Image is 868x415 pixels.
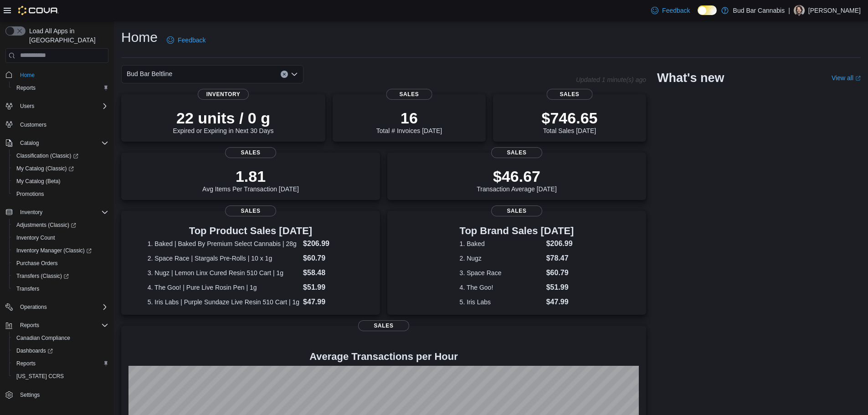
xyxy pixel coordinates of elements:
[16,178,61,185] span: My Catalog (Beta)
[9,332,112,344] button: Canadian Compliance
[662,6,690,15] span: Feedback
[542,109,598,134] div: Total Sales [DATE]
[733,5,785,16] p: Bud Bar Cannabis
[18,6,59,15] img: Cova
[303,297,354,307] dd: $47.99
[13,333,74,343] a: Canadian Compliance
[20,139,39,147] span: Catalog
[9,219,112,231] a: Adjustments (Classic)
[376,109,442,127] p: 16
[2,206,112,219] button: Inventory
[16,101,108,112] span: Users
[13,176,64,187] a: My Catalog (Beta)
[9,162,112,175] a: My Catalog (Classic)
[657,71,724,85] h2: What's new
[127,68,172,79] span: Bud Bar Beltline
[2,388,112,401] button: Settings
[225,205,276,216] span: Sales
[477,167,557,193] div: Transaction Average [DATE]
[20,303,47,311] span: Operations
[9,344,112,357] a: Dashboards
[460,283,543,292] dt: 4. The Goo!
[121,28,158,46] h1: Home
[202,167,299,193] div: Avg Items Per Transaction [DATE]
[16,320,108,331] span: Reports
[148,239,299,248] dt: 1. Baked | Baked By Premium Select Cannabis | 28g
[547,89,593,100] span: Sales
[13,176,108,187] span: My Catalog (Beta)
[546,282,574,293] dd: $51.99
[148,225,354,236] h3: Top Product Sales [DATE]
[460,254,543,263] dt: 2. Nugz
[20,322,39,329] span: Reports
[9,282,112,295] button: Transfers
[16,152,78,159] span: Classification (Classic)
[13,371,108,382] span: Washington CCRS
[16,119,50,130] a: Customers
[794,5,805,16] div: Doug W
[16,320,43,331] button: Reports
[16,119,108,130] span: Customers
[16,389,43,400] a: Settings
[13,220,108,231] span: Adjustments (Classic)
[163,31,209,49] a: Feedback
[178,36,205,45] span: Feedback
[13,258,108,269] span: Purchase Orders
[13,82,39,93] a: Reports
[13,358,39,369] a: Reports
[477,167,557,185] p: $46.67
[546,297,574,307] dd: $47.99
[13,283,108,294] span: Transfers
[491,205,542,216] span: Sales
[16,190,44,198] span: Promotions
[13,232,108,243] span: Inventory Count
[546,253,574,264] dd: $78.47
[148,297,299,307] dt: 5. Iris Labs | Purple Sundaze Live Resin 510 Cart | 1g
[20,391,40,399] span: Settings
[13,345,108,356] span: Dashboards
[148,268,299,277] dt: 3. Nugz | Lemon Linx Cured Resin 510 Cart | 1g
[13,271,108,282] span: Transfers (Classic)
[16,138,108,149] span: Catalog
[281,71,288,78] button: Clear input
[20,209,42,216] span: Inventory
[16,84,36,92] span: Reports
[9,188,112,200] button: Promotions
[128,351,639,362] h4: Average Transactions per Hour
[173,109,274,127] p: 22 units / 0 g
[20,72,35,79] span: Home
[2,100,112,113] button: Users
[460,225,574,236] h3: Top Brand Sales [DATE]
[9,257,112,270] button: Purchase Orders
[460,239,543,248] dt: 1. Baked
[9,270,112,282] a: Transfers (Classic)
[13,163,108,174] span: My Catalog (Classic)
[9,357,112,370] button: Reports
[13,283,43,294] a: Transfers
[13,271,72,282] a: Transfers (Classic)
[225,147,276,158] span: Sales
[13,371,67,382] a: [US_STATE] CCRS
[16,302,108,313] span: Operations
[16,260,58,267] span: Purchase Orders
[148,254,299,263] dt: 2. Space Race | Stargals Pre-Rolls | 10 x 1g
[9,175,112,188] button: My Catalog (Beta)
[13,82,108,93] span: Reports
[291,71,298,78] button: Open list of options
[16,247,92,254] span: Inventory Manager (Classic)
[376,109,442,134] div: Total # Invoices [DATE]
[9,82,112,94] button: Reports
[16,69,108,81] span: Home
[20,121,46,128] span: Customers
[698,5,717,15] input: Dark Mode
[16,302,51,313] button: Operations
[16,285,39,292] span: Transfers
[13,163,77,174] a: My Catalog (Classic)
[9,370,112,383] button: [US_STATE] CCRS
[20,102,34,110] span: Users
[2,118,112,131] button: Customers
[16,373,64,380] span: [US_STATE] CCRS
[16,70,38,81] a: Home
[13,150,82,161] a: Classification (Classic)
